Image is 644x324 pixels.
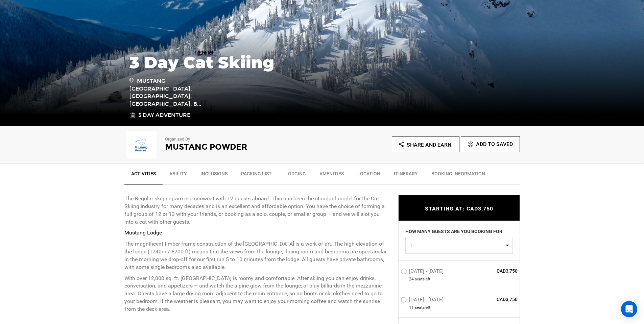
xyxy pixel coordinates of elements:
a: Itinerary [387,167,425,184]
a: Lodging [279,167,313,184]
a: Activities [124,167,163,184]
span: seat left [415,276,430,282]
p: Organized By [165,136,304,143]
a: BOOKING INFORMATION [425,167,492,184]
span: s [423,304,425,310]
span: Mustang [GEOGRAPHIC_DATA], [GEOGRAPHIC_DATA], [GEOGRAPHIC_DATA], B... [129,77,226,108]
button: 1 [405,236,513,253]
h2: Mustang Powder [165,143,304,151]
div: Open Intercom Messenger [621,301,637,317]
a: Packing List [234,167,279,184]
span: 11 [409,304,414,310]
img: img_0ff4e6702feb5b161957f2ea789f15f4.png [124,131,158,158]
label: [DATE] - [DATE] [401,296,445,304]
a: Amenities [313,167,351,184]
span: s [423,276,425,282]
p: The magnificent timber frame construction of the [GEOGRAPHIC_DATA] is a work of art. The high ele... [124,240,388,271]
a: Ability [163,167,194,184]
span: 3 Day Adventure [138,111,190,119]
span: Add To Saved [476,141,513,147]
span: CAD3,750 [469,267,518,274]
h1: 3 Day Cat Skiing [129,53,515,72]
span: 24 [409,276,414,282]
label: [DATE] - [DATE] [401,268,445,276]
span: CAD3,750 [469,296,518,302]
span: Share and Earn [407,142,451,148]
a: Inclusions [194,167,234,184]
a: Location [351,167,387,184]
span: 1 [410,242,504,248]
label: HOW MANY GUESTS ARE YOU BOOKING FOR [405,228,502,236]
p: With over 12,000 sq. ft. [GEOGRAPHIC_DATA] is roomy and comfortable. After skiing you can enjoy d... [124,275,388,313]
span: seat left [415,304,430,310]
p: The Regular ski program is a snowcat with 12 guests aboard. This has been the standard model for ... [124,195,388,226]
span: STARTING AT: CAD3,750 [425,205,493,212]
strong: Mustang Lodge [124,229,162,236]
